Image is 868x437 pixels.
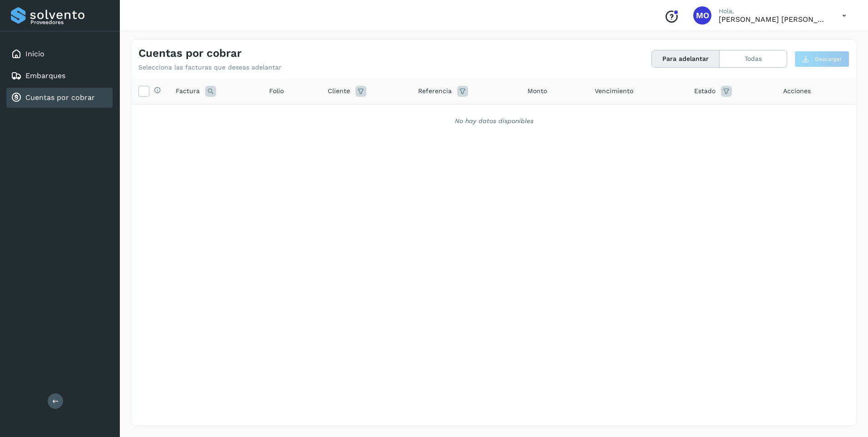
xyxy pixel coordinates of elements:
[418,86,452,96] span: Referencia
[719,7,828,15] p: Hola,
[794,51,849,67] button: Descargar
[6,66,113,86] div: Embarques
[694,86,715,96] span: Estado
[719,15,828,24] p: Macaria Olvera Camarillo
[269,86,284,96] span: Folio
[720,50,787,67] button: Todas
[6,88,113,108] div: Cuentas por cobrar
[25,93,95,102] a: Cuentas por cobrar
[783,86,811,96] span: Acciones
[6,44,113,64] div: Inicio
[595,86,633,96] span: Vencimiento
[815,55,842,63] span: Descargar
[143,116,845,126] div: No hay datos disponibles
[138,64,281,71] p: Selecciona las facturas que deseas adelantar
[652,50,720,67] button: Para adelantar
[25,50,44,58] a: Inicio
[328,86,350,96] span: Cliente
[176,86,200,96] span: Factura
[528,86,547,96] span: Monto
[138,47,242,60] h4: Cuentas por cobrar
[25,71,65,80] a: Embarques
[30,19,109,25] p: Proveedores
